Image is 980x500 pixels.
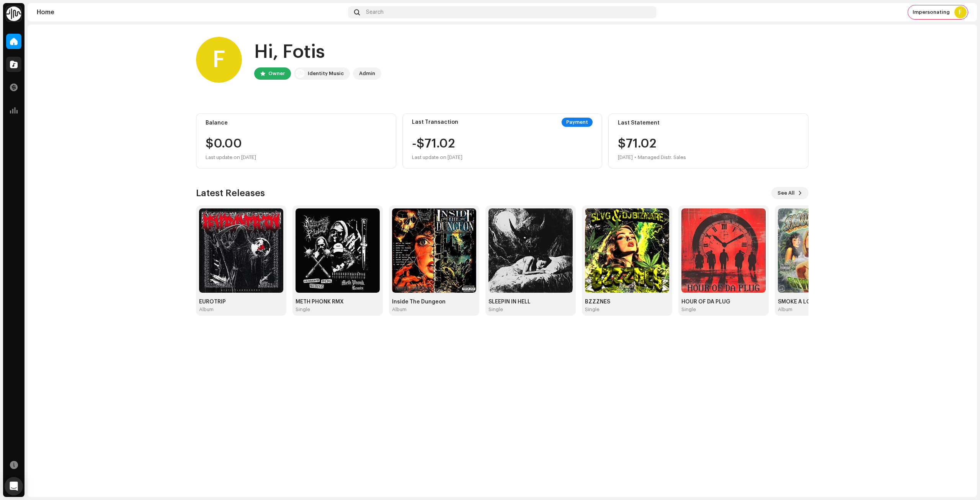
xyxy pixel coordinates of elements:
div: Last Transaction [412,119,458,125]
div: Admin [359,69,375,78]
div: Managed Distr. Sales [638,153,686,162]
div: EUROTRIP [199,299,283,305]
div: F [954,6,967,18]
img: e899b4b8-5dab-4260-b4b9-cfc841d1ced7 [585,208,669,293]
div: HOUR OF DA PLUG [681,299,766,305]
div: Last update on [DATE] [412,153,462,162]
div: Open Intercom Messenger [5,477,23,495]
div: Album [778,307,792,313]
div: Album [199,307,214,313]
div: Single [296,307,310,313]
div: Single [488,307,503,313]
div: Identity Music [308,69,344,78]
div: Inside The Dungeon [392,299,476,305]
img: 8e62c138-219a-470a-9ebf-ee032c7ff9bd [778,208,862,293]
button: See All [771,187,808,199]
span: Search [366,9,384,15]
div: Single [585,307,599,313]
img: 0f74c21f-6d1c-4dbc-9196-dbddad53419e [296,69,305,78]
img: c295eb62-244f-4be9-9fe7-e9c1f9f11ee7 [199,208,283,293]
div: BZZZNES [585,299,669,305]
h3: Latest Releases [196,187,265,199]
div: METH PHONK RMX [296,299,380,305]
div: [DATE] [618,153,633,162]
div: Last update on [DATE] [206,153,387,162]
re-o-card-value: Last Statement [608,113,808,169]
div: Payment [562,118,593,127]
div: SLEEPIN IN HELL [488,299,573,305]
span: Impersonating [913,9,950,15]
div: F [196,37,242,83]
div: Home [37,9,345,15]
img: 0c3e4461-8d65-4bdb-b738-a5e287740dc0 [488,208,573,293]
div: Owner [268,69,285,78]
div: Single [681,307,696,313]
div: Last Statement [618,120,799,126]
span: See All [777,185,795,201]
div: Balance [206,120,387,126]
div: Hi, Fotis [254,40,381,64]
re-o-card-value: Balance [196,113,396,169]
div: SMOKE A LOT IV [778,299,862,305]
img: 5ac9026a-e109-4938-b018-470d1a4a1c89 [296,208,380,293]
div: Album [392,307,407,313]
img: 0f74c21f-6d1c-4dbc-9196-dbddad53419e [6,6,21,21]
img: cfc9ae2e-efc7-40c4-9103-73dc592b3517 [392,208,476,293]
img: 1c861559-931d-4983-9e04-87e974e5944e [681,208,766,293]
div: • [634,153,636,162]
